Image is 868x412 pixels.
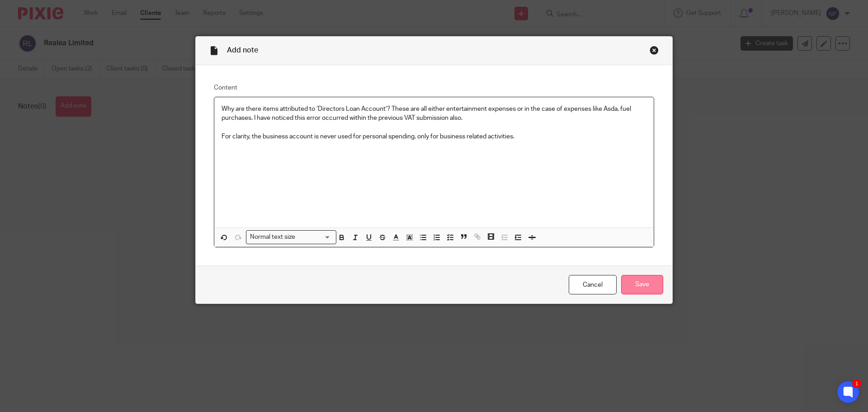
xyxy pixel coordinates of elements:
div: Search for option [246,230,336,244]
div: Close this dialog window [650,46,659,55]
span: Add note [227,47,258,54]
label: Content [214,83,654,92]
div: 1 [852,379,861,388]
p: Why are there items attributed to ‘Directors Loan Account’? These are all either entertainment ex... [222,104,646,123]
a: Cancel [569,275,617,294]
input: Save [621,275,663,294]
p: For clarity, the business account is never used for personal spending, only for business related ... [222,132,646,141]
input: Search for option [298,232,331,242]
span: Normal text size [248,232,297,242]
